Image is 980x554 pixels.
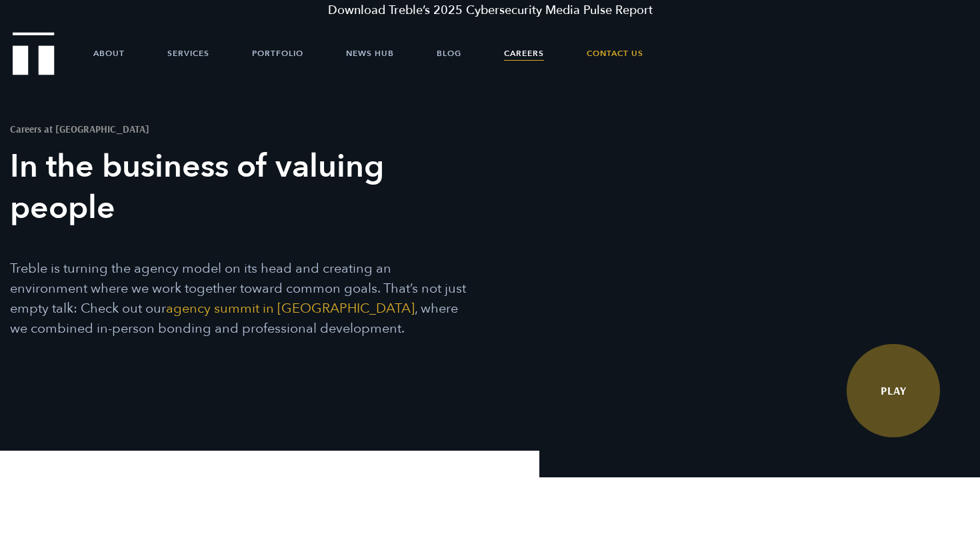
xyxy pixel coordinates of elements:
a: About [93,33,125,73]
a: agency summit in [GEOGRAPHIC_DATA] [166,299,415,317]
h1: Careers at [GEOGRAPHIC_DATA] [10,124,467,134]
a: Treble Homepage [13,33,53,74]
a: Blog [437,33,461,73]
a: Careers [504,33,544,73]
a: Services [167,33,209,73]
a: Watch Video [847,344,940,437]
a: Portfolio [252,33,303,73]
a: News Hub [346,33,394,73]
p: Treble is turning the agency model on its head and creating an environment where we work together... [10,259,467,339]
a: Contact Us [587,33,643,73]
img: Treble logo [13,32,55,75]
h3: In the business of valuing people [10,146,467,229]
